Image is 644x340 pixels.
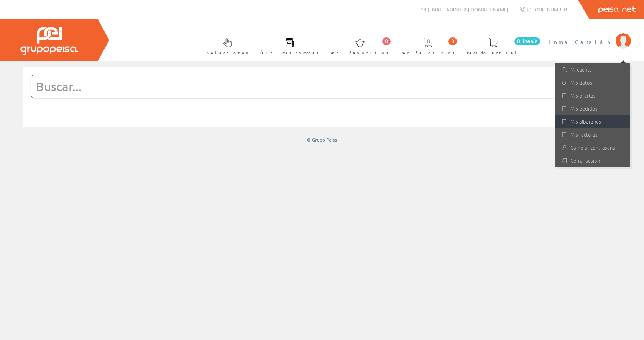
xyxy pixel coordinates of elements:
[331,49,389,57] span: Art. favoritos
[207,49,248,57] span: Selectores
[382,37,391,45] span: 0
[514,37,540,45] span: 0 línea/s
[20,27,78,55] img: Grupo Peisa
[467,49,519,57] span: Pedido actual
[549,38,612,46] span: Inma Catalán
[555,115,630,128] a: Mis albaranes
[253,32,323,60] a: Últimas compras
[428,6,508,13] span: [EMAIL_ADDRESS][DOMAIN_NAME]
[199,32,252,60] a: Selectores
[555,141,630,154] a: Cambiar contraseña
[549,32,631,39] a: Inma Catalán
[527,6,568,13] span: [PHONE_NUMBER]
[555,102,630,115] a: Mis pedidos
[555,89,630,102] a: Mis ofertas
[555,76,630,89] a: Mis datos
[31,75,594,98] input: Buscar...
[260,49,319,57] span: Últimas compras
[555,128,630,141] a: Mis facturas
[23,137,621,143] div: © Grupo Peisa
[449,37,457,45] span: 0
[555,154,630,167] a: Cerrar sesión
[401,49,455,57] span: Ped. favoritos
[555,63,630,76] a: Mi cuenta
